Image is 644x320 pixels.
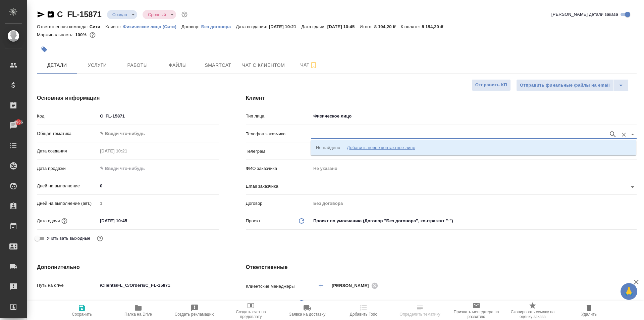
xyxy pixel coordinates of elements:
[98,280,219,290] input: ✎ Введи что-нибудь
[374,24,401,29] p: 8 194,20 ₽
[311,215,637,227] div: Проект по умолчанию (Договор "Без договора", контрагент "-")
[201,24,236,29] a: Без договора
[246,94,637,102] h4: Клиент
[37,113,98,120] p: Код
[37,42,52,57] button: Добавить тэг
[475,81,507,89] span: Отправить КП
[81,61,113,70] span: Услуги
[96,234,104,243] button: Выбери, если сб и вс нужно считать рабочими днями для выполнения заказа.
[37,263,219,271] h4: Дополнительно
[279,301,335,320] button: Заявка на доставку
[246,148,311,155] p: Телеграм
[246,263,637,271] h4: Ответственные
[121,61,154,70] span: Работы
[452,310,500,319] span: Призвать менеджера по развитию
[181,24,201,29] p: Договор:
[123,24,181,29] p: Физическое лицо (Сити)
[124,312,152,317] span: Папка на Drive
[37,282,98,289] p: Путь на drive
[301,24,327,29] p: Дата сдачи:
[400,24,422,29] p: К оплате:
[37,10,45,18] button: Скопировать ссылку для ЯМессенджера
[399,312,440,317] span: Определить тематику
[37,94,219,102] h4: Основная информация
[47,235,91,242] span: Учитывать выходные
[37,24,90,29] p: Ответственная команда:
[332,282,373,289] span: [PERSON_NAME]
[392,301,448,320] button: Определить тематику
[107,10,137,19] div: Создан
[180,10,189,19] button: Доп статусы указывают на важность/срочность заказа
[75,32,88,37] p: 100%
[57,10,102,19] a: C_FL-15871
[508,310,557,319] span: Скопировать ссылку на оценку заказа
[504,301,561,320] button: Скопировать ссылку на оценку заказа
[88,31,97,39] button: 0.00 RUB;
[332,281,380,290] div: [PERSON_NAME]
[60,217,69,225] button: Если добавить услуги и заполнить их объемом, то дата рассчитается автоматически
[98,146,156,156] input: Пустое поле
[289,312,325,317] span: Заявка на доставку
[246,200,311,207] p: Договор
[246,165,311,172] p: ФИО заказчика
[98,181,219,191] input: ✎ Введи что-нибудь
[162,61,194,70] span: Файлы
[621,283,637,300] button: 🙏
[516,79,629,91] div: split button
[175,312,215,317] span: Создать рекламацию
[551,11,618,18] span: [PERSON_NAME] детали заказа
[47,10,55,18] button: Скопировать ссылку
[90,24,105,29] p: Сити
[561,301,617,320] button: Удалить
[628,182,637,192] button: Open
[236,24,269,29] p: Дата создания:
[223,301,279,320] button: Создать счет на предоплату
[311,297,637,309] div: Сити
[448,301,504,320] button: Призвать менеджера по развитию
[72,312,92,317] span: Сохранить
[123,24,181,29] a: Физическое лицо (Сити)
[246,283,311,290] p: Клиентские менеджеры
[316,144,340,151] div: Не найдено
[146,12,168,17] button: Срочный
[581,312,597,317] span: Удалить
[41,61,73,70] span: Детали
[105,24,123,29] p: Клиент:
[347,144,415,151] div: Добавить новое контактное лицо
[98,164,156,173] input: ✎ Введи что-нибудь
[516,79,613,91] button: Отправить финальные файлы на email
[37,200,98,207] p: Дней на выполнение (авт.)
[37,300,98,306] p: Путь
[98,298,219,308] input: ✎ Введи что-нибудь
[628,130,637,139] button: Close
[37,183,98,189] p: Дней на выполнение
[37,130,98,137] p: Общая тематика
[293,61,325,69] span: Чат
[98,111,219,121] input: ✎ Введи что-нибудь
[619,130,629,139] button: Очистить
[227,310,275,319] span: Создать счет на предоплату
[98,216,156,226] input: ✎ Введи что-нибудь
[202,61,234,70] span: Smartcat
[313,278,329,294] button: Добавить менеджера
[608,129,618,139] button: Поиск
[242,61,285,70] span: Чат с клиентом
[143,10,176,19] div: Создан
[327,24,360,29] p: [DATE] 10:45
[269,24,302,29] p: [DATE] 10:21
[37,165,98,172] p: Дата продажи
[98,198,219,208] input: Пустое поле
[246,113,311,120] p: Тип лица
[311,110,637,122] div: Физическое лицо
[166,301,223,320] button: Создать рекламацию
[100,130,211,137] div: ✎ Введи что-нибудь
[10,119,27,126] span: 4966
[246,131,311,137] p: Телефон заказчика
[422,24,448,29] p: 8 194,20 ₽
[246,300,296,306] p: Ответственная команда
[311,198,637,208] input: Пустое поле
[310,61,318,69] svg: Подписаться
[37,148,98,154] p: Дата создания
[201,24,236,29] p: Без договора
[472,79,511,91] button: Отправить КП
